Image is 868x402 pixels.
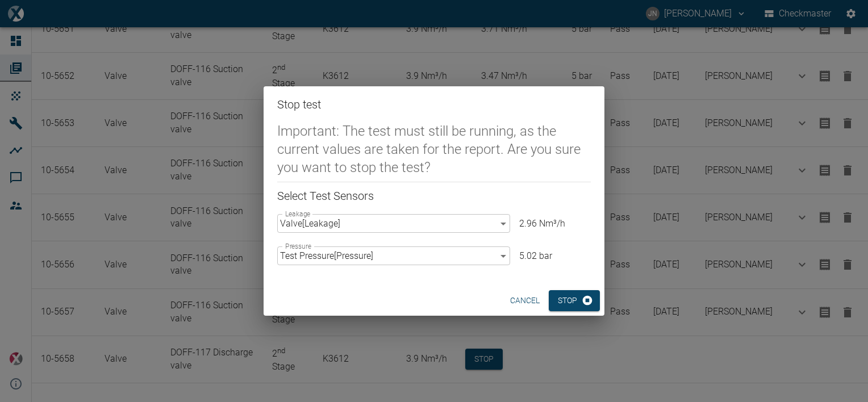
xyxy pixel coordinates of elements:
h2: Stop test [264,86,604,123]
div: Test Pressure [ Pressure ] [277,246,510,265]
button: Stop [549,290,600,311]
p: 5.02 bar [519,249,591,263]
p: 2.96 Nm³/h [519,217,591,231]
label: Pressure [285,241,311,251]
label: Leakage [285,209,310,219]
button: cancel [506,290,544,311]
h6: Select Test Sensors [277,187,591,205]
h5: Important: The test must still be running, as the current values are taken for the report. Are yo... [277,123,591,177]
div: Valve [ Leakage ] [277,214,510,233]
